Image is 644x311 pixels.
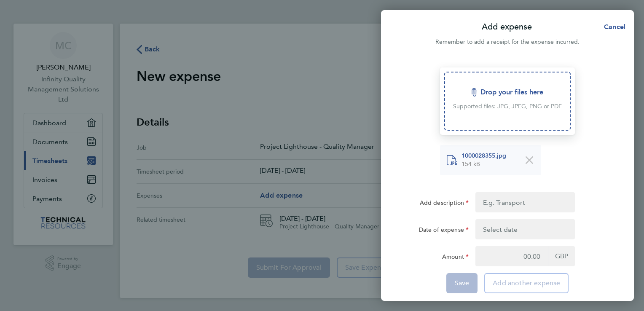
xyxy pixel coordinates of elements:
[462,152,506,160] span: 1000028355.jpg
[475,192,575,212] input: E.g. Transport
[590,19,634,35] button: Cancel
[381,37,634,47] div: Remember to add a receipt for the expense incurred.
[548,246,575,266] span: GBP
[420,199,469,209] label: Add description
[453,102,562,111] p: Supported files: JPG, JPEG, PNG or PDF
[475,246,548,266] input: 00.00
[601,23,625,31] span: Cancel
[442,253,469,263] label: Amount
[419,226,469,236] label: Date of expense
[482,21,532,33] p: Add expense
[453,88,562,99] h3: Drop your files here
[462,161,480,168] app-filesize: 154 kB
